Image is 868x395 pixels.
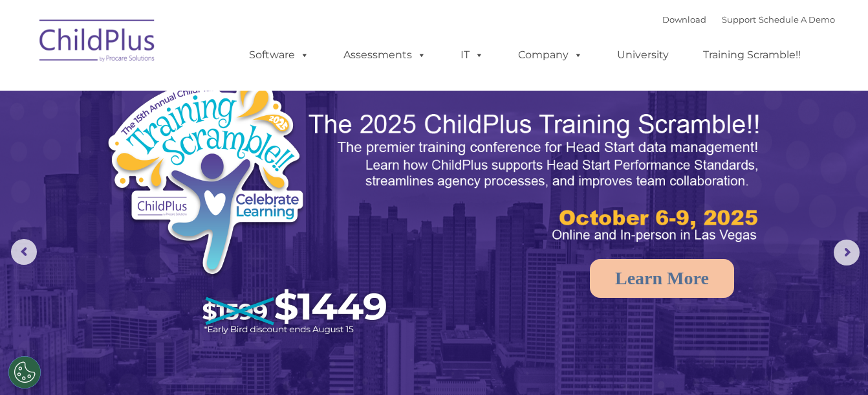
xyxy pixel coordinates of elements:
[662,14,835,25] font: |
[604,42,682,68] a: University
[662,14,706,25] a: Download
[180,139,235,148] span: Phone number
[759,14,835,25] a: Schedule A Demo
[236,42,322,68] a: Software
[8,356,41,389] button: Cookies Settings
[590,259,734,298] a: Learn More
[505,42,596,68] a: Company
[722,14,756,25] a: Support
[448,42,497,68] a: IT
[33,10,162,75] img: ChildPlus by Procare Solutions
[690,42,814,68] a: Training Scramble!!
[331,42,439,68] a: Assessments
[180,85,219,95] span: Last name
[656,255,868,395] iframe: Chat Widget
